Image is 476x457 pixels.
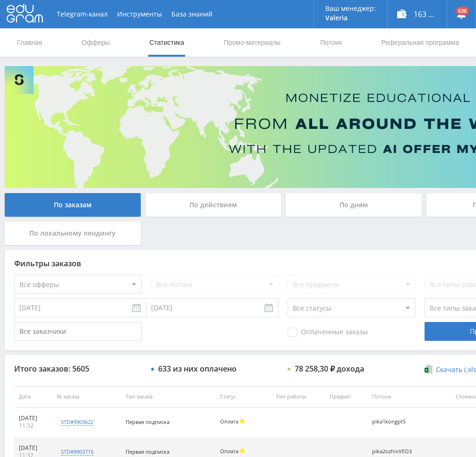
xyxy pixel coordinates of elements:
a: Реферальная программа [380,28,460,57]
a: Офферы [81,28,111,57]
span: Оплаченные заказы [288,328,368,337]
div: По дням [286,193,422,217]
div: По действиям [145,193,281,217]
a: Главная [16,28,43,57]
a: Статистика [148,28,185,57]
div: По локальному лендингу [5,221,141,245]
a: Потоки [319,28,343,57]
p: Valeria [325,14,376,22]
a: Промо-материалы [223,28,281,57]
p: Ваш менеджер: [325,5,376,12]
input: Все заказчики [14,322,142,341]
div: По заказам [5,193,141,217]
